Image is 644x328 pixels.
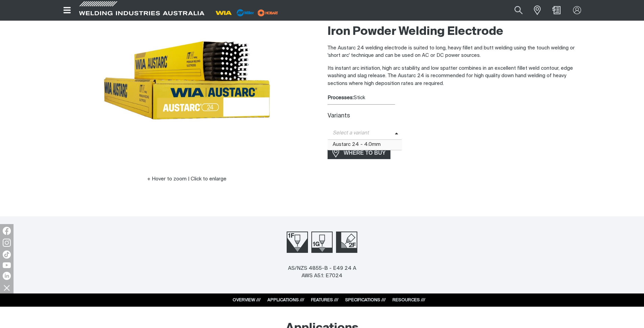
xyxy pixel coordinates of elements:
[328,147,391,159] a: WHERE TO BUY
[256,10,280,15] a: miller
[336,232,357,253] img: Welding Position 2F
[551,6,562,14] a: Shopping cart (0 product(s))
[328,44,587,60] p: The Austarc 24 welding electrode is suited to long, heavy fillet and butt welding using the touch...
[328,95,354,100] strong: Processes:
[3,227,11,235] img: Facebook
[328,113,350,119] label: Variants
[3,262,11,268] img: YouTube
[3,250,11,259] img: TikTok
[1,282,13,293] img: hide socials
[267,298,304,302] a: APPLICATIONS ///
[328,129,395,137] span: Select a variant
[3,239,11,247] img: Instagram
[328,140,402,150] span: Austarc 24 - 4.0mm
[328,24,587,39] h2: Iron Powder Welding Electrode
[288,265,356,280] div: AS/NZS 4855-B - E49 24 A AWS A5.1: E7024
[507,3,530,18] button: Search products
[392,298,425,302] a: RESOURCES ///
[287,232,308,253] img: Welding Position 1F
[311,298,338,302] a: FEATURES ///
[3,272,11,280] img: LinkedIn
[143,175,231,183] button: Hover to zoom | Click to enlarge
[233,298,261,302] a: OVERVIEW ///
[256,8,280,18] img: miller
[311,232,333,253] img: Welding Position 1G
[328,94,587,102] div: Stick
[339,148,390,158] span: WHERE TO BUY
[328,65,587,88] p: Its instant arc initiation, high arc stability, and low spatter combines in an excellent fillet w...
[345,298,386,302] a: SPECIFICATIONS ///
[499,3,530,18] input: Product name or item number...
